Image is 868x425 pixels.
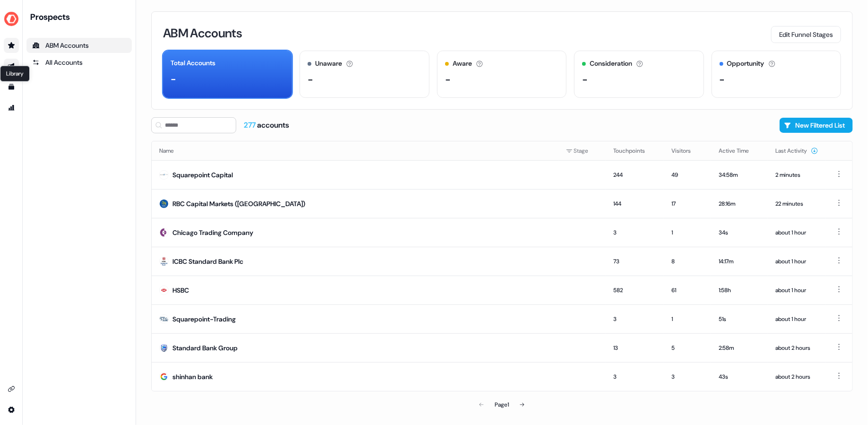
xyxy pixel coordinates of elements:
div: shinhan bank [172,372,213,382]
div: ABM Accounts [32,41,126,50]
div: 49 [671,170,704,180]
a: Go to outbound experience [4,59,19,74]
div: 22 minutes [775,199,818,208]
div: - [582,72,588,87]
button: Touchpoints [613,142,656,159]
div: Chicago Trading Company [172,228,253,237]
div: HSBC [172,286,189,295]
button: Last Activity [775,142,818,159]
div: about 2 hours [775,343,818,353]
div: 5 [671,343,704,353]
div: 3 [671,372,704,382]
div: about 2 hours [775,372,818,382]
div: about 1 hour [775,286,818,295]
div: - [308,72,313,87]
div: 43s [719,372,760,382]
div: 144 [613,199,656,208]
div: 244 [613,170,656,180]
div: 3 [613,314,656,324]
div: 34s [719,228,760,237]
div: - [720,72,725,87]
div: - [445,72,451,87]
div: 73 [613,257,656,266]
div: 1 [671,228,704,237]
a: Go to prospects [4,38,19,53]
div: Aware [453,59,472,69]
div: Squarepoint-Trading [172,314,236,324]
div: Consideration [590,59,632,69]
div: 1:58h [719,286,760,295]
div: 3 [613,372,656,382]
button: Visitors [671,142,702,159]
a: ABM Accounts [26,38,132,53]
div: ICBC Standard Bank Plc [172,257,243,266]
div: Unaware [315,59,342,69]
th: Name [152,141,559,160]
div: 13 [613,343,656,353]
div: All Accounts [32,58,126,67]
div: 3 [613,228,656,237]
div: 2 minutes [775,170,818,180]
button: New Filtered List [780,118,853,133]
a: Go to integrations [4,402,19,417]
div: Squarepoint Capital [172,170,233,180]
div: 1 [671,314,704,324]
div: 34:58m [719,170,760,180]
div: - [171,72,176,86]
div: accounts [244,120,289,130]
div: about 1 hour [775,228,818,237]
div: 14:17m [719,257,760,266]
a: Go to templates [4,79,19,95]
div: about 1 hour [775,314,818,324]
div: Standard Bank Group [172,343,238,353]
div: about 1 hour [775,257,818,266]
div: Stage [566,146,598,156]
div: RBC Capital Markets ([GEOGRAPHIC_DATA]) [172,199,305,208]
div: 8 [671,257,704,266]
div: 28:16m [719,199,760,208]
h3: ABM Accounts [163,27,242,39]
div: Total Accounts [171,58,215,68]
button: Active Time [719,142,760,159]
div: 2:58m [719,343,760,353]
div: 51s [719,314,760,324]
div: Page 1 [495,400,509,409]
div: 61 [671,286,704,295]
div: 582 [613,286,656,295]
div: 17 [671,199,704,208]
span: 277 [244,120,257,130]
a: Go to integrations [4,382,19,397]
a: All accounts [26,55,132,70]
div: Prospects [30,11,132,23]
div: Opportunity [727,59,765,69]
a: Go to attribution [4,100,19,115]
button: Edit Funnel Stages [771,26,841,43]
